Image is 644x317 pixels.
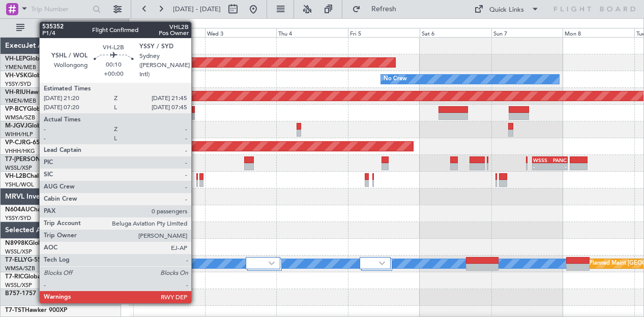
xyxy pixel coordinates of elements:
a: YMEN/MEB [5,97,36,105]
span: Refresh [363,6,405,13]
button: All Aircraft [11,20,110,36]
span: VH-LEP [5,56,26,62]
a: B757-1757 [5,291,36,297]
a: WSSL/XSP [5,164,32,172]
img: arrow-gray.svg [379,261,385,265]
a: T7-[PERSON_NAME]Global 7500 [5,156,99,163]
a: M-JGVJGlobal 5000 [5,123,62,129]
span: [DATE] - [DATE] [173,5,221,14]
div: Tue 2 [133,28,205,37]
div: - [550,164,567,170]
a: WSSL/XSP [5,248,32,256]
div: PANC [550,157,567,163]
a: VHHH/HKG [5,147,35,155]
a: VH-RIUHawker 800XP [5,89,68,96]
div: WSSS [533,157,550,163]
span: T7-ELLY [5,257,27,263]
span: M-JGVJ [5,123,27,129]
div: Sat 6 [420,28,491,37]
a: YSSY/SYD [5,80,31,88]
div: No Crew [384,72,407,87]
img: arrow-gray.svg [269,261,275,265]
div: Fri 5 [348,28,420,37]
span: VH-L2B [5,173,26,179]
a: YSSY/SYD [5,214,31,222]
a: WSSL/XSP [5,281,32,289]
button: Refresh [347,1,408,17]
div: Wed 3 [205,28,277,37]
span: All Aircraft [26,24,107,31]
a: VH-LEPGlobal 6000 [5,56,61,62]
span: VH-VSK [5,73,27,79]
span: T7-TST [5,307,25,313]
div: Sun 7 [491,28,563,37]
div: - [533,164,550,170]
span: N604AU [5,207,30,213]
span: VP-CJR [5,140,26,146]
div: [DATE] [131,20,148,29]
a: VH-L2BChallenger 604 [5,173,70,179]
div: Thu 4 [276,28,348,37]
a: VH-VSKGlobal Express XRS [5,73,83,79]
span: T7-RIC [5,274,24,280]
a: YMEN/MEB [5,64,36,71]
a: WMSA/SZB [5,114,35,121]
div: Mon 8 [563,28,634,37]
a: T7-RICGlobal 6000 [5,274,58,280]
a: N604AUChallenger 604 [5,207,74,213]
span: T7-[PERSON_NAME] [5,156,64,163]
a: YSHL/WOL [5,181,34,188]
span: B757-1 [5,291,25,297]
a: WMSA/SZB [5,265,35,272]
a: T7-TSTHawker 900XP [5,307,67,313]
a: VP-CJRG-650 [5,140,43,146]
a: VP-BCYGlobal 5000 [5,106,62,112]
div: Quick Links [489,5,524,15]
input: Trip Number [31,2,90,17]
a: N8998KGlobal 6000 [5,240,63,246]
button: Quick Links [469,1,544,17]
span: VP-BCY [5,106,27,112]
span: N8998K [5,240,28,246]
span: VH-RIU [5,89,26,96]
a: WIHH/HLP [5,131,33,138]
a: T7-ELLYG-550 [5,257,45,263]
